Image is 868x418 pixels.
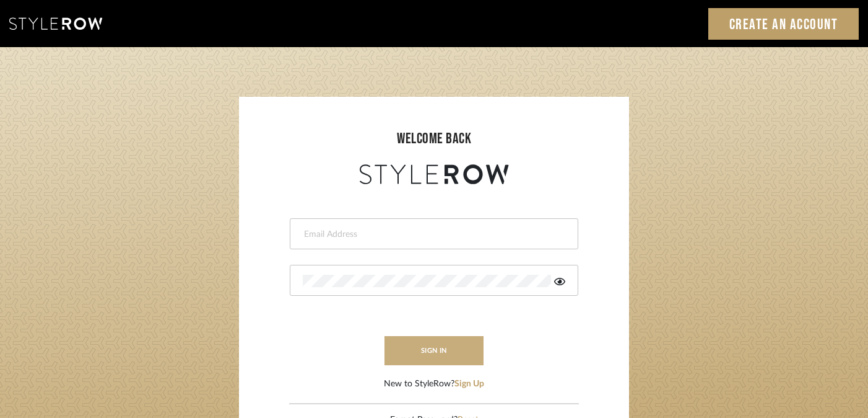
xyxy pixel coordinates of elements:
input: Email Address [303,228,562,241]
button: sign in [384,336,484,365]
div: New to StyleRow? [384,378,484,391]
button: Sign Up [454,378,484,391]
div: welcome back [251,128,617,150]
a: Create an Account [708,8,859,40]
